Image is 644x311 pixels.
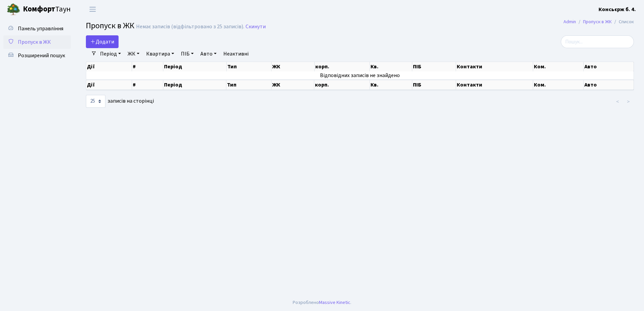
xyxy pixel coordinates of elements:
[221,48,251,60] a: Неактивні
[136,24,244,30] div: Немає записів (відфільтровано з 25 записів).
[18,25,63,32] span: Панель управління
[370,62,412,71] th: Кв.
[7,3,20,16] img: logo.png
[18,52,65,59] span: Розширений пошук
[23,4,55,14] b: Комфорт
[132,80,163,90] th: #
[612,18,634,26] li: Список
[18,38,51,46] span: Пропуск в ЖК
[599,5,636,13] a: Консьєрж б. 4.
[226,80,271,90] th: Тип
[584,80,634,90] th: Авто
[293,299,351,306] div: Розроблено .
[561,35,634,48] input: Пошук...
[86,95,105,108] select: записів на сторінці
[456,80,533,90] th: Контакти
[563,18,576,25] a: Admin
[584,62,634,71] th: Авто
[246,24,266,30] a: Скинути
[84,4,101,15] button: Переключити навігацію
[3,22,71,35] a: Панель управління
[97,48,124,60] a: Період
[90,38,114,45] span: Додати
[23,4,71,15] span: Таун
[3,49,71,62] a: Розширений пошук
[86,35,119,48] a: Додати
[533,80,584,90] th: Ком.
[599,6,636,13] b: Консьєрж б. 4.
[533,62,584,71] th: Ком.
[227,62,272,71] th: Тип
[456,62,533,71] th: Контакти
[163,80,227,90] th: Період
[132,62,163,71] th: #
[86,62,132,71] th: Дії
[86,95,154,108] label: записів на сторінці
[314,80,369,90] th: корп.
[370,80,412,90] th: Кв.
[3,35,71,49] a: Пропуск в ЖК
[315,62,370,71] th: корп.
[271,80,314,90] th: ЖК
[583,18,612,25] a: Пропуск в ЖК
[163,62,227,71] th: Період
[143,48,177,60] a: Квартира
[412,62,456,71] th: ПІБ
[271,62,314,71] th: ЖК
[86,80,132,90] th: Дії
[198,48,219,60] a: Авто
[319,299,350,306] a: Massive Kinetic
[125,48,142,60] a: ЖК
[412,80,456,90] th: ПІБ
[553,15,644,29] nav: breadcrumb
[178,48,196,60] a: ПІБ
[86,20,134,32] span: Пропуск в ЖК
[86,71,634,79] td: Відповідних записів не знайдено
